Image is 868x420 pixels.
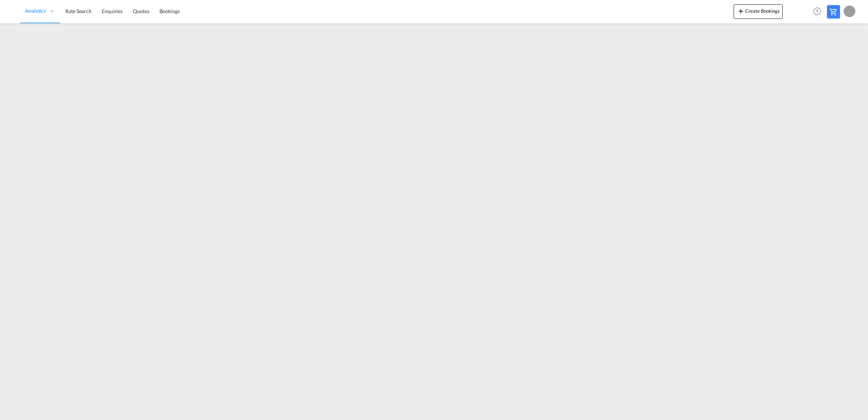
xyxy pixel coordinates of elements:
span: Analytics [25,7,46,15]
span: Quotes [133,8,149,14]
span: Help [811,5,823,17]
md-icon: icon-plus 400-fg [737,7,745,15]
span: Bookings [159,8,180,14]
span: Enquiries [102,8,123,14]
button: icon-plus 400-fgCreate Bookings [734,4,783,19]
span: Rate Search [65,8,92,14]
div: Help [811,5,827,18]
